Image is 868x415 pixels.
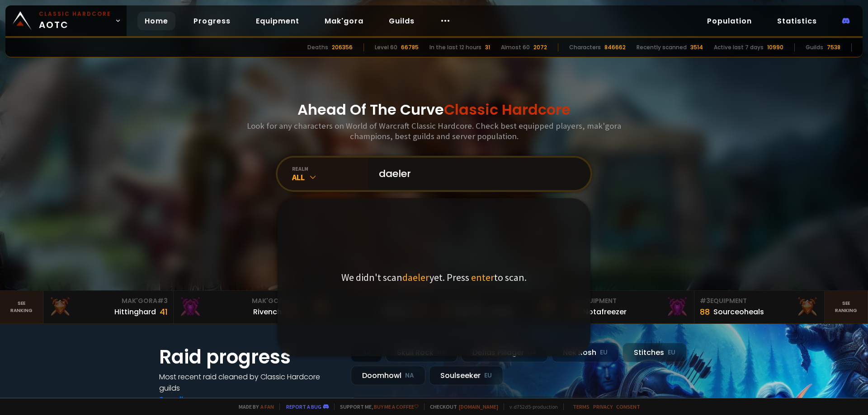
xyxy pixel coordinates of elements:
small: EU [600,348,608,357]
div: 846662 [604,43,626,51]
div: Equipment [570,296,689,306]
a: Buy me a coffee [374,403,419,410]
h1: Ahead Of The Curve [297,99,571,121]
div: 206356 [332,43,353,51]
div: In the last 12 hours [429,43,481,51]
a: See all progress [159,394,218,405]
h3: Look for any characters on World of Warcraft Classic Hardcore. Check best equipped players, mak'g... [243,121,625,141]
a: Guilds [382,12,422,30]
a: Consent [616,403,640,410]
span: # 3 [700,296,710,305]
div: 3514 [690,43,703,51]
span: Made by [233,403,274,410]
div: 88 [700,306,710,318]
small: EU [668,348,675,357]
a: Home [137,12,175,30]
div: Rivench [253,306,282,317]
input: Search a character... [373,158,580,190]
a: Mak'Gora#3Hittinghard41 [43,291,174,323]
span: Checkout [424,403,498,410]
div: Equipment [700,296,819,306]
span: Classic Hardcore [444,99,571,120]
a: [DOMAIN_NAME] [459,403,498,410]
div: Notafreezer [583,306,627,317]
a: #2Equipment88Notafreezer [564,291,694,323]
h1: Raid progress [159,343,340,371]
div: Hittinghard [114,306,156,317]
div: Soulseeker [429,366,503,385]
small: Classic Hardcore [39,10,111,18]
a: Equipment [249,12,307,30]
small: EU [484,371,492,380]
div: 2072 [533,43,547,51]
span: # 3 [157,296,168,305]
a: Classic HardcoreAOTC [5,5,127,36]
div: 31 [485,43,490,51]
a: Population [700,12,759,30]
div: 7538 [827,43,840,51]
a: Mak'Gora#2Rivench100 [174,291,304,323]
div: Nek'Rosh [552,343,619,362]
span: AOTC [39,10,111,32]
div: Level 60 [375,43,397,51]
div: Guilds [806,43,823,51]
a: Statistics [770,12,824,30]
a: Seeranking [825,291,868,323]
div: All [292,172,368,182]
div: Stitches [623,343,687,362]
div: realm [292,165,368,172]
div: 10990 [767,43,783,51]
a: #3Equipment88Sourceoheals [694,291,825,323]
div: Deaths [307,43,328,51]
div: Characters [569,43,601,51]
div: Doomhowl [351,366,425,385]
a: Progress [186,12,238,30]
h4: Most recent raid cleaned by Classic Hardcore guilds [159,371,340,394]
div: 41 [160,306,168,318]
span: enter [471,271,494,284]
span: v. d752d5 - production [504,403,558,410]
div: Active last 7 days [714,43,764,51]
a: Privacy [593,403,613,410]
a: Mak'gora [317,12,371,30]
div: Mak'Gora [49,296,168,306]
a: a fan [260,403,274,410]
div: Recently scanned [637,43,687,51]
span: daeler [402,271,429,284]
div: Mak'Gora [179,296,298,306]
div: Sourceoheals [713,306,764,317]
span: Support me, [334,403,419,410]
a: Report a bug [286,403,321,410]
p: We didn't scan yet. Press to scan. [341,271,527,284]
div: 66785 [401,43,419,51]
small: NA [405,371,414,380]
div: Almost 60 [501,43,530,51]
a: Terms [573,403,590,410]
